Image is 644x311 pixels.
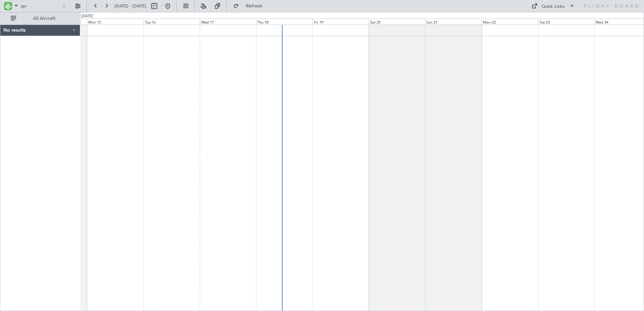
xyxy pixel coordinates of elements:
div: Sun 21 [425,19,481,25]
span: [DATE] - [DATE] [115,3,146,9]
div: Tue 23 [538,19,594,25]
div: Wed 17 [200,19,256,25]
div: [DATE] [82,13,93,19]
div: Mon 15 [87,19,143,25]
input: A/C (Reg. or Type) [21,1,59,11]
button: All Aircraft [7,13,73,24]
div: Sat 20 [369,19,425,25]
div: Quick Links [542,3,565,10]
button: Refresh [230,1,270,11]
span: All Aircraft [18,16,71,21]
div: Fri 19 [313,19,369,25]
button: Quick Links [528,1,578,11]
div: Thu 18 [256,19,312,25]
div: Tue 16 [143,19,200,25]
div: Mon 22 [482,19,538,25]
span: Refresh [240,4,268,8]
